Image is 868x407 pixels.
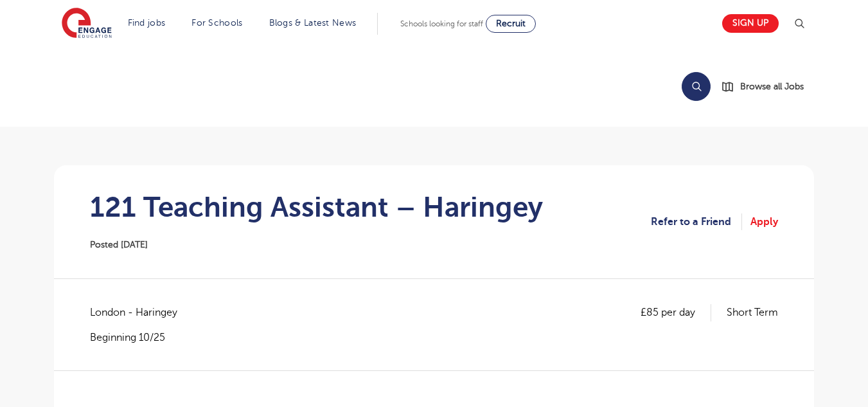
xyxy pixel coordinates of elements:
button: Search [682,72,711,101]
a: Refer to a Friend [651,213,742,230]
a: Apply [750,213,778,230]
a: Find jobs [128,18,166,28]
a: Blogs & Latest News [269,18,357,28]
a: Sign up [722,14,779,33]
span: Browse all Jobs [740,79,804,94]
p: £85 per day [641,304,711,321]
span: Schools looking for staff [400,19,483,28]
span: Recruit [496,19,526,28]
p: Short Term [727,304,778,321]
p: Beginning 10/25 [90,330,190,345]
span: Posted [DATE] [90,240,148,249]
a: For Schools [191,18,242,28]
a: Recruit [486,15,536,33]
img: Engage Education [62,8,112,40]
a: Browse all Jobs [721,79,814,94]
h1: 121 Teaching Assistant – Haringey [90,191,543,223]
span: London - Haringey [90,304,190,321]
